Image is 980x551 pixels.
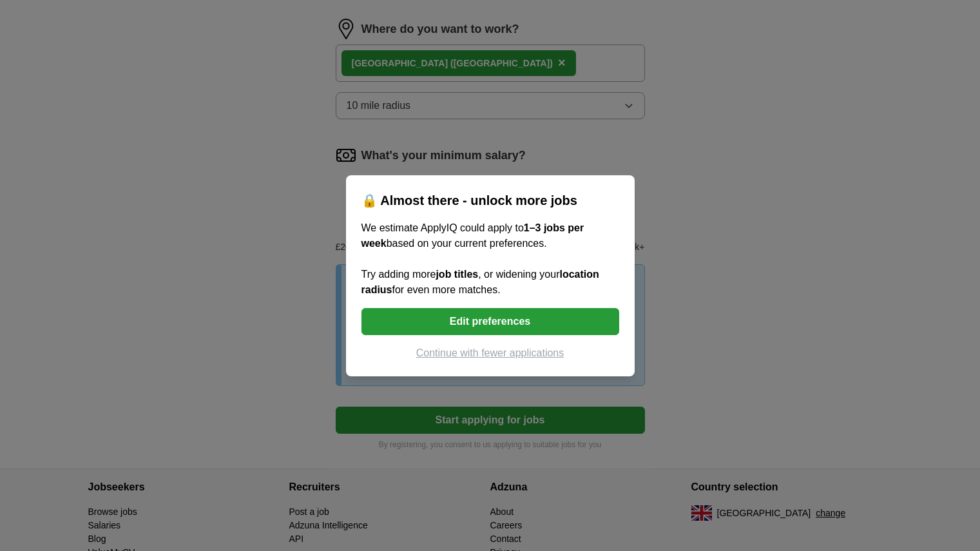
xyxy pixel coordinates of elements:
b: 1–3 jobs per week [361,222,584,249]
span: 🔒 Almost there - unlock more jobs [361,193,577,208]
b: location radius [361,269,599,295]
span: We estimate ApplyIQ could apply to based on your current preferences. Try adding more , or wideni... [361,222,599,295]
button: Continue with fewer applications [361,345,619,361]
b: job titles [436,269,478,280]
button: Edit preferences [361,308,619,335]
